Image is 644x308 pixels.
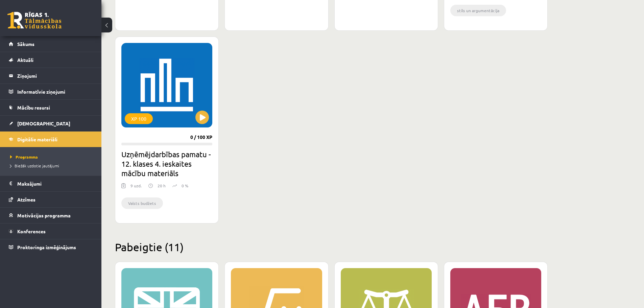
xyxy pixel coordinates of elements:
[9,176,93,191] a: Maksājumi
[9,84,93,99] a: Informatīvie ziņojumi
[9,192,93,207] a: Atzīmes
[17,176,93,191] legend: Maksājumi
[121,197,163,209] li: Valsts budžets
[450,5,506,16] li: stils un argumentācija
[9,116,93,131] a: [DEMOGRAPHIC_DATA]
[17,244,76,250] span: Proktoringa izmēģinājums
[125,113,153,124] div: XP 100
[182,183,188,189] p: 0 %
[9,36,93,52] a: Sākums
[9,208,93,223] a: Motivācijas programma
[9,52,93,68] a: Aktuāli
[7,12,62,29] a: Rīgas 1. Tālmācības vidusskola
[17,104,50,111] span: Mācību resursi
[10,163,95,169] a: Biežāk uzdotie jautājumi
[17,41,34,47] span: Sākums
[17,228,46,234] span: Konferences
[121,149,212,178] h2: Uzņēmējdarbības pamatu - 12. klases 4. ieskaites mācību materiāls
[10,154,38,160] span: Programma
[10,154,95,160] a: Programma
[9,239,93,255] a: Proktoringa izmēģinājums
[17,68,93,84] legend: Ziņojumi
[10,163,59,168] span: Biežāk uzdotie jautājumi
[17,196,35,203] span: Atzīmes
[17,84,93,99] legend: Informatīvie ziņojumi
[158,183,166,189] p: 20 h
[17,136,57,142] span: Digitālie materiāli
[17,212,71,218] span: Motivācijas programma
[9,100,93,115] a: Mācību resursi
[17,120,70,126] span: [DEMOGRAPHIC_DATA]
[9,223,93,239] a: Konferences
[17,57,33,63] span: Aktuāli
[115,240,548,254] h2: Pabeigtie (11)
[130,183,142,193] div: 9 uzd.
[9,132,93,147] a: Digitālie materiāli
[9,68,93,84] a: Ziņojumi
